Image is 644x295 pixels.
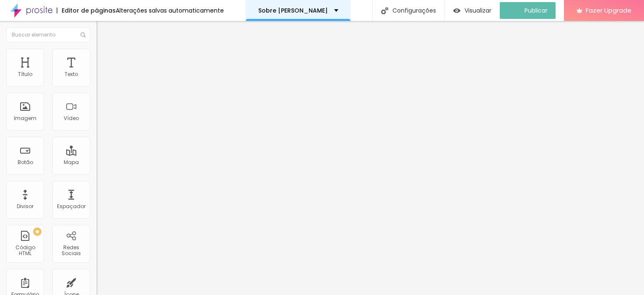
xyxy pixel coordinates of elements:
[96,21,644,295] iframe: Editor
[586,7,631,14] span: Fazer Upgrade
[445,2,500,19] button: Visualizar
[55,245,88,257] div: Redes Sociais
[18,159,33,165] div: Botão
[64,159,79,165] div: Mapa
[525,7,548,14] span: Publicar
[8,245,42,257] div: Código HTML
[381,7,388,14] img: Icone
[6,27,90,42] input: Buscar elemento
[453,7,460,14] img: view-1.svg
[17,204,34,209] div: Divisor
[64,115,79,121] div: Vídeo
[18,71,32,77] div: Título
[80,32,86,37] img: Icone
[65,71,78,77] div: Texto
[57,204,86,209] div: Espaçador
[14,115,36,121] div: Imagem
[116,8,224,13] div: Alterações salvas automaticamente
[500,2,556,19] button: Publicar
[57,8,116,13] div: Editor de páginas
[465,7,491,14] span: Visualizar
[258,8,328,13] p: Sobre [PERSON_NAME]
